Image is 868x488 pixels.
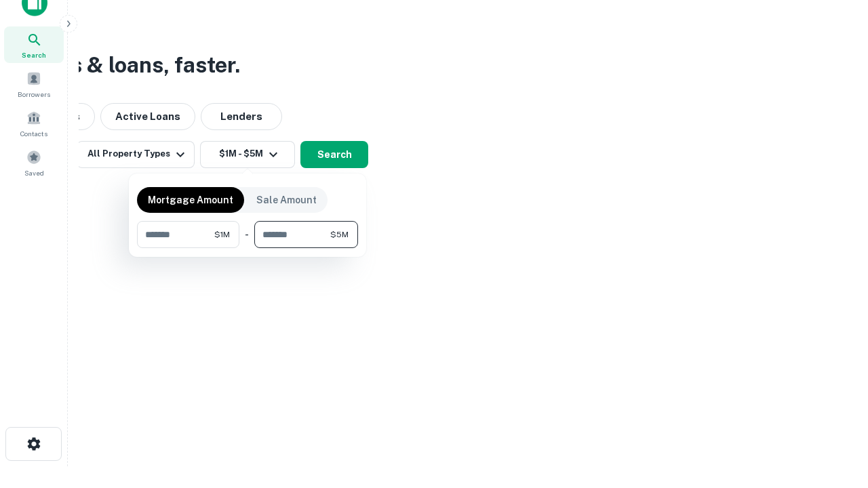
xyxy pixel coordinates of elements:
[800,380,868,445] iframe: Chat Widget
[148,192,233,207] p: Mortgage Amount
[256,192,317,207] p: Sale Amount
[245,221,249,248] div: -
[214,228,230,241] span: $1M
[330,228,349,241] span: $5M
